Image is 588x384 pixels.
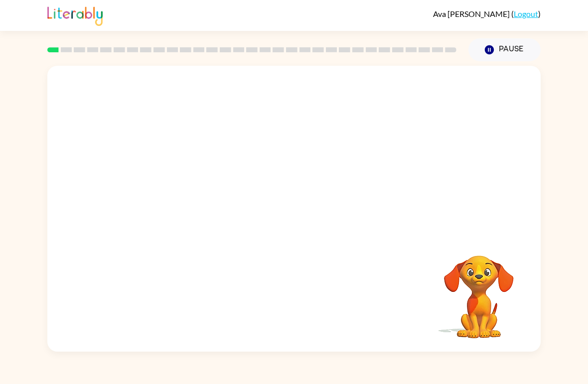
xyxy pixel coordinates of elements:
img: Literably [47,4,103,26]
button: Pause [468,38,541,61]
a: Logout [514,9,538,18]
video: Your browser must support playing .mp4 files to use Literably. Please try using another browser. [429,240,529,340]
span: Ava [PERSON_NAME] [433,9,511,18]
div: ( ) [433,9,541,18]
